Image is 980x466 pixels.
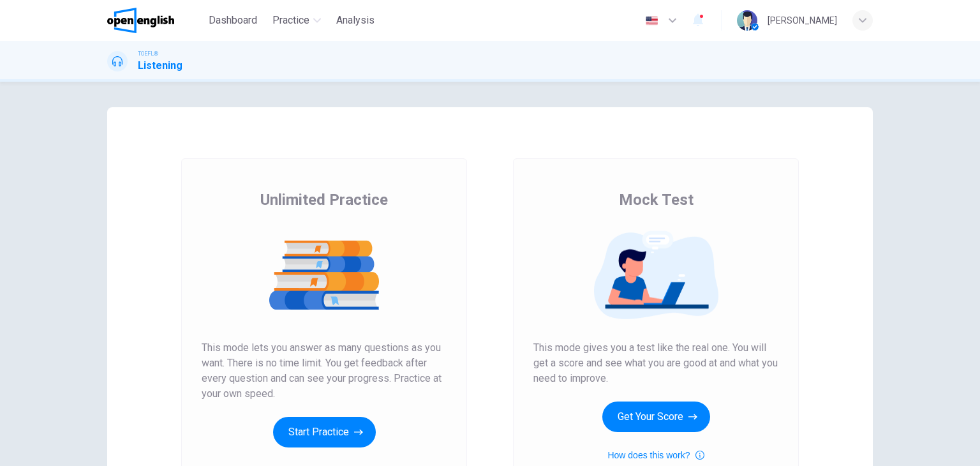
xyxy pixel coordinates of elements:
[260,190,388,210] span: Unlimited Practice
[336,13,375,28] span: Analysis
[607,447,704,463] button: How does this work?
[107,8,174,33] img: OpenEnglish logo
[138,49,158,58] span: TOEFL®
[331,9,380,32] button: Analysis
[602,402,710,432] button: Get Your Score
[768,13,837,28] div: [PERSON_NAME]
[533,340,778,386] span: This mode gives you a test like the real one. You will get a score and see what you are good at a...
[202,340,447,402] span: This mode lets you answer as many questions as you want. There is no time limit. You get feedback...
[737,10,757,31] img: Profile picture
[272,13,309,28] span: Practice
[107,8,204,33] a: OpenEnglish logo
[138,58,182,73] h1: Listening
[273,417,376,447] button: Start Practice
[209,13,257,28] span: Dashboard
[619,190,694,210] span: Mock Test
[204,9,262,32] button: Dashboard
[644,16,660,26] img: en
[267,9,326,32] button: Practice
